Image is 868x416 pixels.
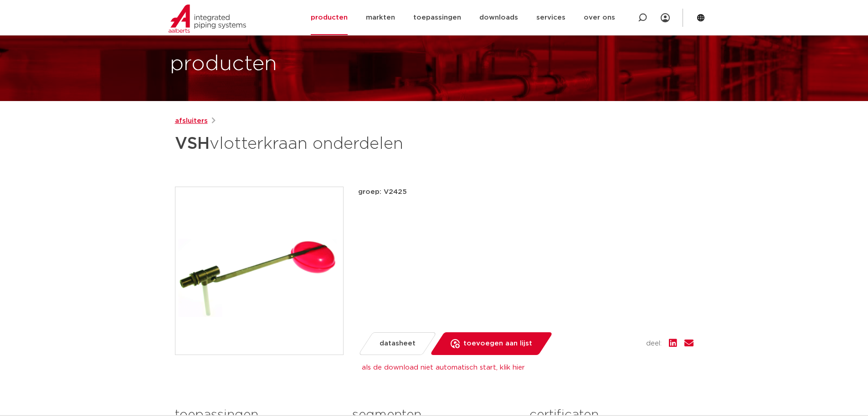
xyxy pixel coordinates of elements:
[170,50,277,79] h1: producten
[362,364,525,371] a: als de download niet automatisch start, klik hier
[175,116,208,127] a: afsluiters
[358,332,437,355] a: datasheet
[175,130,517,157] h1: vlotterkraan onderdelen
[175,136,210,152] strong: VSH
[661,8,670,28] div: my IPS
[358,187,693,198] p: groep: V2425
[380,336,416,351] span: datasheet
[463,336,532,351] span: toevoegen aan lijst
[175,187,343,355] img: Product Image for VSH vlotterkraan onderdelen
[646,338,662,349] span: deel:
